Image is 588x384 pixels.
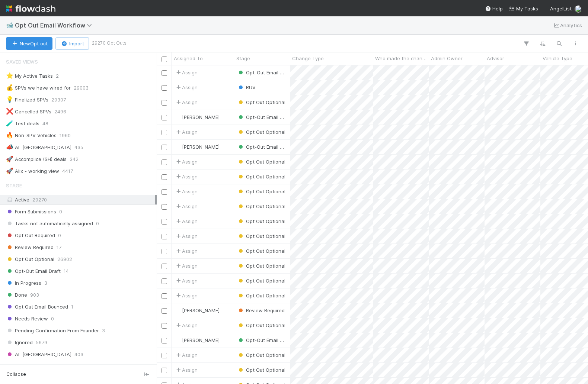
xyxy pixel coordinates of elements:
[42,119,48,128] span: 48
[237,307,285,313] span: Review Required
[175,366,198,374] span: Assign
[237,263,285,269] span: Opt Out Optional
[237,158,285,165] div: Opt Out Optional
[74,143,83,152] span: 435
[6,84,13,91] span: 💰
[175,232,198,240] div: Assign
[6,96,13,103] span: 💡
[62,167,73,176] span: 4417
[175,173,198,180] span: Assign
[237,84,256,90] span: RUV
[6,168,13,174] span: 🚀
[237,174,285,180] span: Opt Out Optional
[162,219,167,225] input: Toggle Row Selected
[6,72,13,79] span: ⭐
[237,143,286,151] div: Opt-Out Email Draft
[6,167,59,176] div: Alix - working view
[237,99,285,106] div: Opt Out Optional
[175,203,198,210] div: Assign
[6,119,39,128] div: Test deals
[237,173,285,180] div: Opt Out Optional
[6,290,27,300] span: Done
[60,131,71,140] span: 1960
[51,95,66,104] span: 29307
[237,218,285,224] span: Opt Out Optional
[6,54,38,69] span: Saved Views
[6,350,71,359] span: AL [GEOGRAPHIC_DATA]
[6,155,67,164] div: Accomplice (SH) deals
[74,83,89,93] span: 29003
[175,351,198,359] div: Assign
[6,22,13,28] span: 🐋
[6,195,155,204] div: Active
[175,113,220,121] div: [PERSON_NAME]
[175,99,198,106] span: Assign
[175,307,220,314] div: [PERSON_NAME]
[55,37,89,50] button: Import
[175,188,198,195] span: Assign
[237,367,285,373] span: Opt Out Optional
[59,207,62,216] span: 0
[162,130,167,135] input: Toggle Row Selected
[175,262,198,270] div: Assign
[6,71,53,81] div: My Active Tasks
[57,243,61,252] span: 17
[162,189,167,195] input: Toggle Row Selected
[6,83,71,93] div: SPVs we have wired for
[237,233,285,239] span: Opt Out Optional
[162,368,167,373] input: Toggle Row Selected
[6,37,52,50] button: NewOpt out
[28,362,38,371] span: 1927
[6,371,26,378] span: Collapse
[162,234,167,239] input: Toggle Row Selected
[162,85,167,91] input: Toggle Row Selected
[375,55,427,62] span: Who made the changes
[175,337,181,343] img: avatar_462714f4-64db-4129-b9df-50d7d164b9fc.png
[71,302,73,312] span: 1
[175,217,198,225] span: Assign
[92,40,127,46] small: 29270 Opt Outs
[182,307,220,313] span: [PERSON_NAME]
[237,278,285,284] span: Opt Out Optional
[237,70,292,75] span: Opt-Out Email Draft
[237,337,292,343] span: Opt-Out Email Draft
[237,69,286,76] div: Opt-Out Email Draft
[237,322,285,328] span: Opt Out Optional
[182,114,220,120] span: [PERSON_NAME]
[6,207,56,216] span: Form Submissions
[6,314,48,323] span: Needs Review
[6,302,68,312] span: Opt Out Email Bounced
[237,129,285,135] span: Opt Out Optional
[162,57,167,62] input: Toggle All Rows Selected
[6,131,57,140] div: Non-SPV Vehicles
[44,278,47,288] span: 3
[487,55,504,62] span: Advisor
[175,322,198,329] div: Assign
[6,231,55,240] span: Opt Out Required
[6,255,54,264] span: Opt Out Optional
[162,115,167,120] input: Toggle Row Selected
[6,178,22,193] span: Stage
[162,249,167,254] input: Toggle Row Selected
[175,247,198,255] span: Assign
[175,158,198,165] span: Assign
[175,128,198,136] div: Assign
[162,70,167,76] input: Toggle Row Selected
[162,353,167,358] input: Toggle Row Selected
[162,264,167,269] input: Toggle Row Selected
[237,277,285,284] div: Opt Out Optional
[32,197,47,203] span: 29270
[162,278,167,284] input: Toggle Row Selected
[102,326,105,335] span: 3
[509,6,538,12] span: My Tasks
[6,338,33,347] span: Ignored
[162,323,167,329] input: Toggle Row Selected
[6,132,13,138] span: 🔥
[550,6,572,12] span: AngelList
[237,114,292,120] span: Opt-Out Email Draft
[237,113,286,121] div: Opt-Out Email Draft
[509,5,538,12] a: My Tasks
